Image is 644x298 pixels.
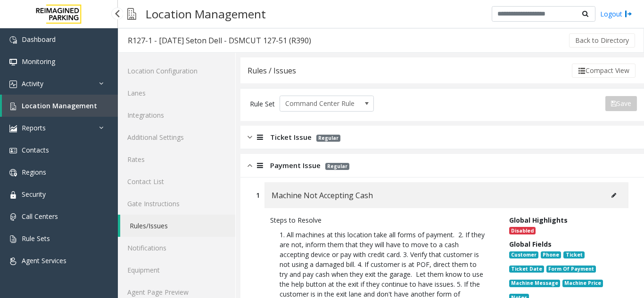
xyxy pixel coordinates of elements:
[509,227,536,234] span: Disabled
[270,215,495,225] div: Steps to Resolve
[118,237,235,259] a: Notifications
[9,258,17,265] img: 'icon'
[118,259,235,281] a: Equipment
[509,280,560,287] span: Machine Message
[2,95,118,117] a: Location Management
[9,235,17,243] img: 'icon'
[509,266,544,273] span: Ticket Date
[605,96,637,111] button: Save
[509,216,568,225] span: Global Highlights
[128,34,311,47] div: R127-1 - [DATE] Seton Dell - DSMCUT 127-51 (R390)
[325,163,349,170] span: Regular
[270,132,312,143] span: Ticket Issue
[256,190,260,200] div: 1
[9,147,17,154] img: 'icon'
[118,82,235,104] a: Lanes
[22,168,46,177] span: Regions
[118,193,235,215] a: Gate Instructions
[248,64,296,77] div: Rules / Issues
[9,36,17,44] img: 'icon'
[541,251,561,259] span: Phone
[9,125,17,132] img: 'icon'
[22,79,43,88] span: Activity
[22,35,56,44] span: Dashboard
[509,251,538,259] span: Customer
[9,191,17,199] img: 'icon'
[118,170,235,193] a: Contact List
[9,103,17,110] img: 'icon'
[572,64,636,78] button: Compact View
[9,81,17,88] img: 'icon'
[118,60,235,82] a: Location Configuration
[9,213,17,221] img: 'icon'
[316,135,340,142] span: Regular
[22,101,97,110] span: Location Management
[569,33,635,48] button: Back to Directory
[141,2,271,25] h3: Location Management
[9,58,17,66] img: 'icon'
[127,2,136,25] img: pageIcon
[120,215,235,237] a: Rules/Issues
[250,96,275,112] div: Rule Set
[563,251,584,259] span: Ticket
[509,240,552,249] span: Global Fields
[118,104,235,126] a: Integrations
[546,266,596,273] span: Form Of Payment
[22,145,49,154] span: Contacts
[248,160,252,171] img: opened
[118,126,235,148] a: Additional Settings
[280,96,355,111] span: Command Center Rules
[22,234,50,243] span: Rule Sets
[118,148,235,170] a: Rates
[270,160,321,171] span: Payment Issue
[272,189,373,201] span: Machine Not Accepting Cash
[625,9,632,19] img: logout
[22,212,58,221] span: Call Centers
[562,280,603,287] span: Machine Price
[600,9,632,19] a: Logout
[9,169,17,177] img: 'icon'
[22,57,55,66] span: Monitoring
[248,132,252,143] img: closed
[22,256,66,265] span: Agent Services
[22,123,46,132] span: Reports
[22,190,46,199] span: Security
